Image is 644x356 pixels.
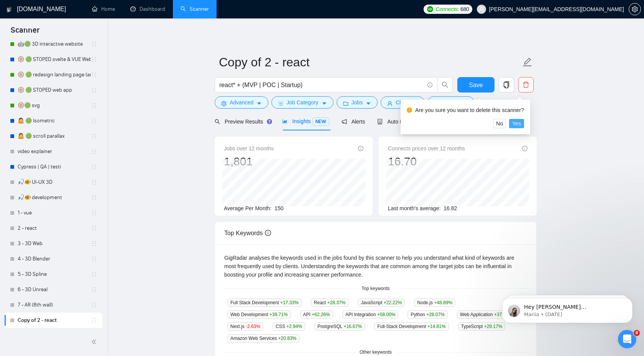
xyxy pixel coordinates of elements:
span: holder [91,164,97,170]
h1: Messages [57,3,98,16]
span: holder [91,210,97,216]
div: 16.70 [388,154,465,169]
input: Search Freelance Jobs... [219,80,424,90]
button: settingAdvancedcaret-down [215,96,268,109]
a: 3 - 3D Web [18,236,91,251]
input: Scanner name... [219,53,521,72]
div: • 2h ago [45,35,67,43]
button: Save [457,77,495,92]
div: Mariia [27,233,44,241]
a: 🛞 🟢 redesign landing page (animat*) | 3D [18,67,91,82]
span: +39.71 % [269,312,288,317]
span: search [438,81,452,88]
img: Profile image for Mariia [9,169,24,184]
div: Mariia [27,35,44,43]
button: Help [102,239,153,270]
button: delete [518,77,534,92]
span: exclamation-circle [407,107,412,113]
span: JavaScript [358,298,405,307]
img: logo [7,3,12,16]
li: 2 - react [5,221,102,236]
button: userClientcaret-down [381,96,424,109]
span: info-circle [265,230,271,236]
li: 7 - AR (8th wall) [5,297,102,313]
span: Preview Results [215,119,270,125]
img: Profile image for Mariia [9,55,24,71]
li: Cypress | QA | testi [5,159,102,175]
span: search [215,119,220,124]
span: caret-down [366,101,371,106]
a: 🤷 🟢 Isometric [18,113,91,129]
span: +14.81 % [427,324,446,329]
img: Profile image for Mariia [9,226,24,241]
span: -2.63 % [246,324,260,329]
a: 6 - 3D Unreal [18,282,91,297]
span: 680 [460,5,469,13]
div: • [DATE] [45,233,67,241]
div: Top Keywords [224,222,527,244]
button: Yes [509,119,524,128]
a: searchScanner [181,6,209,12]
span: delete [519,81,533,88]
span: TypeScript [458,322,506,331]
img: Profile image for Mariia [9,112,24,127]
li: 🛞🟢 svg [5,98,102,113]
span: caret-down [256,101,262,106]
span: holder [91,56,97,63]
span: Yes [512,119,521,128]
span: setting [629,6,641,12]
span: No [496,119,503,128]
div: • [DATE] [45,91,67,99]
span: holder [91,317,97,323]
span: bars [278,101,283,106]
span: setting [221,101,227,106]
span: caret-down [322,101,327,106]
span: +20.83 % [278,336,297,341]
li: 4 - 3D Blender [5,251,102,267]
span: +17.33 % [280,300,299,305]
span: holder [91,302,97,308]
a: video explainer [18,144,91,159]
div: 1,801 [224,154,274,169]
span: Next.js [227,322,263,331]
span: +62.26 % [312,312,330,317]
li: 🤷 🟢 Isometric [5,113,102,129]
div: • [DATE] [45,205,67,213]
a: 5 - 3D Spline [18,267,91,282]
li: 6 - 3D Unreal [5,282,102,297]
span: API [300,310,333,319]
span: holder [91,133,97,139]
span: +58.00 % [377,312,396,317]
span: CSS [273,322,305,331]
li: 🛞 🟢 STOPED web app [5,82,102,98]
span: info-circle [427,82,432,87]
a: 4 - 3D Blender [18,251,91,267]
div: Close [135,3,148,17]
span: copy [499,81,514,88]
span: double-left [91,338,99,346]
span: Job Category [286,98,318,107]
span: robot [377,119,383,124]
div: GigRadar analyses the keywords used in the jobs found by this scanner to help you understand what... [224,254,527,279]
li: video explainer [5,144,102,159]
span: notification [342,119,347,124]
span: +29.17 % [484,324,503,329]
img: Profile image for Mariia [9,27,24,42]
span: holder [91,256,97,262]
a: Copy of 2 - react [18,313,91,328]
span: Top keywords [357,285,394,292]
span: NEW [312,117,329,126]
img: Profile image for Mariia [9,84,24,99]
span: Messages [62,259,91,264]
span: user [387,101,393,106]
span: +28.07 % [426,312,445,317]
span: edit [522,57,532,67]
a: 1 - vue [18,205,91,221]
img: Profile image for Mariia [9,140,24,156]
div: Mariia [27,205,44,213]
span: holder [91,287,97,293]
li: 🤖🟢 3D interactive website [5,36,102,52]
